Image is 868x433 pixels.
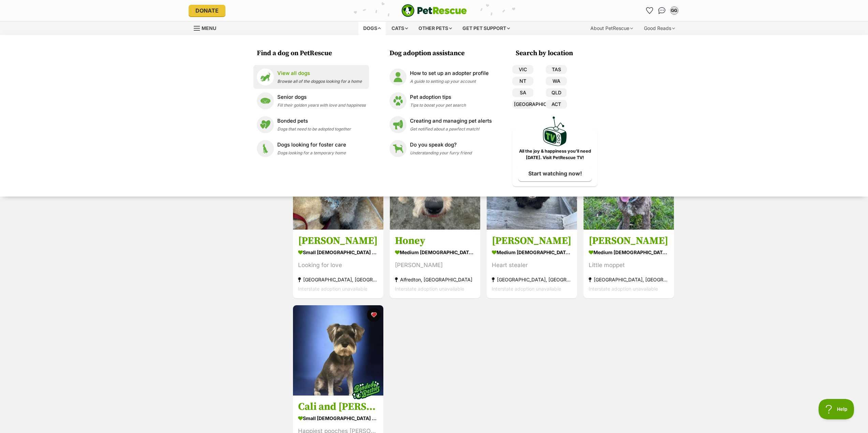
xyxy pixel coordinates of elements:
[410,117,492,125] p: Creating and managing pet alerts
[458,21,515,35] div: Get pet support
[410,126,480,132] span: Get notified about a pawfect match!
[512,65,533,74] a: VIC
[395,286,464,292] span: Interstate adoption unavailable
[257,92,366,109] a: Senior dogs Senior dogs Fill their golden years with love and happiness
[543,117,567,146] img: PetRescue TV logo
[395,248,475,258] div: medium [DEMOGRAPHIC_DATA] Dog
[589,275,669,284] div: [GEOGRAPHIC_DATA], [GEOGRAPHIC_DATA]
[277,93,366,101] p: Senior dogs
[389,116,492,133] a: Creating and managing pet alerts Creating and managing pet alerts Get notified about a pawfect ma...
[189,5,225,16] a: Donate
[669,5,680,16] button: My account
[257,68,274,86] img: View all dogs
[367,308,381,322] button: favourite
[410,79,476,84] span: A guide to setting up your account
[389,92,407,109] img: Pet adoption tips
[277,103,366,108] span: Fill their golden years with love and happiness
[277,69,362,77] p: View all dogs
[819,399,854,419] iframe: Help Scout Beacon - Open
[518,166,592,181] a: Start watching now!
[639,21,680,35] div: Good Reads
[390,230,480,299] a: Honey medium [DEMOGRAPHIC_DATA] Dog [PERSON_NAME] Alfredton, [GEOGRAPHIC_DATA] Interstate adoptio...
[492,286,561,292] span: Interstate adoption unavailable
[584,230,674,299] a: [PERSON_NAME] medium [DEMOGRAPHIC_DATA] Dog Little moppet [GEOGRAPHIC_DATA], [GEOGRAPHIC_DATA] In...
[257,116,274,133] img: Bonded pets
[512,88,533,97] a: SA
[671,7,678,14] div: GG
[512,100,533,109] a: [GEOGRAPHIC_DATA]
[546,100,567,109] a: ACT
[644,5,655,16] a: Favourites
[298,400,378,413] h3: Cali and [PERSON_NAME]
[658,7,665,14] img: chat-41dd97257d64d25036548639549fe6c8038ab92f7586957e7f3b1b290dea8141.svg
[277,141,346,149] p: Dogs looking for foster care
[277,126,351,132] span: Dogs that need to be adopted together
[487,230,577,299] a: [PERSON_NAME] medium [DEMOGRAPHIC_DATA] Dog Heart stealer [GEOGRAPHIC_DATA], [GEOGRAPHIC_DATA] In...
[410,141,472,149] p: Do you speak dog?
[401,4,467,17] a: PetRescue
[277,117,351,125] p: Bonded pets
[410,103,466,108] span: Tips to boost your pet search
[349,373,383,407] img: bonded besties
[586,21,638,35] div: About PetRescue
[395,275,475,284] div: Alfredton, [GEOGRAPHIC_DATA]
[516,49,598,58] h3: Search by location
[389,68,407,86] img: How to set up an adopter profile
[257,140,366,157] a: Dogs looking for foster care Dogs looking for foster care Dogs looking for a temporary home
[410,150,472,155] span: Understanding your furry friend
[589,235,669,248] h3: [PERSON_NAME]
[257,49,369,58] h3: Find a dog on PetRescue
[492,248,572,258] div: medium [DEMOGRAPHIC_DATA] Dog
[657,5,667,16] a: Conversations
[414,21,457,35] div: Other pets
[401,4,467,17] img: logo-e224e6f780fb5917bec1dbf3a21bbac754714ae5b6737aabdf751b685950b380.svg
[546,65,567,74] a: TAS
[389,49,495,58] h3: Dog adoption assistance
[293,305,383,396] img: Cali and Theo
[512,77,533,86] a: NT
[202,25,216,31] span: Menu
[389,68,492,86] a: How to set up an adopter profile How to set up an adopter profile A guide to setting up your account
[395,261,475,270] div: [PERSON_NAME]
[517,148,592,161] p: All the joy & happiness you’ll need [DATE]. Visit PetRescue TV!
[589,261,669,270] div: Little moppet
[395,235,475,248] h3: Honey
[257,68,366,86] a: View all dogs View all dogs Browse all of the doggos looking for a home
[546,88,567,97] a: QLD
[257,140,274,157] img: Dogs looking for foster care
[410,69,489,77] p: How to set up an adopter profile
[546,77,567,86] a: WA
[389,140,407,157] img: Do you speak dog?
[492,275,572,284] div: [GEOGRAPHIC_DATA], [GEOGRAPHIC_DATA]
[410,93,466,101] p: Pet adoption tips
[358,21,386,35] div: Dogs
[492,235,572,248] h3: [PERSON_NAME]
[293,230,383,299] a: [PERSON_NAME] small [DEMOGRAPHIC_DATA] Dog Looking for love [GEOGRAPHIC_DATA], [GEOGRAPHIC_DATA] ...
[390,224,480,231] a: On HoldAdoption pending
[589,248,669,258] div: medium [DEMOGRAPHIC_DATA] Dog
[389,116,407,133] img: Creating and managing pet alerts
[277,79,362,84] span: Browse all of the doggos looking for a home
[257,92,274,109] img: Senior dogs
[298,261,378,270] div: Looking for love
[387,21,413,35] div: Cats
[298,235,378,248] h3: [PERSON_NAME]
[298,286,367,292] span: Interstate adoption unavailable
[644,5,680,16] ul: Account quick links
[298,248,378,258] div: small [DEMOGRAPHIC_DATA] Dog
[589,286,658,292] span: Interstate adoption unavailable
[277,150,346,155] span: Dogs looking for a temporary home
[389,92,492,109] a: Pet adoption tips Pet adoption tips Tips to boost your pet search
[492,261,572,270] div: Heart stealer
[298,275,378,284] div: [GEOGRAPHIC_DATA], [GEOGRAPHIC_DATA]
[194,21,221,34] a: Menu
[257,116,366,133] a: Bonded pets Bonded pets Dogs that need to be adopted together
[389,140,492,157] a: Do you speak dog? Do you speak dog? Understanding your furry friend
[298,413,378,423] div: small [DEMOGRAPHIC_DATA] Dog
